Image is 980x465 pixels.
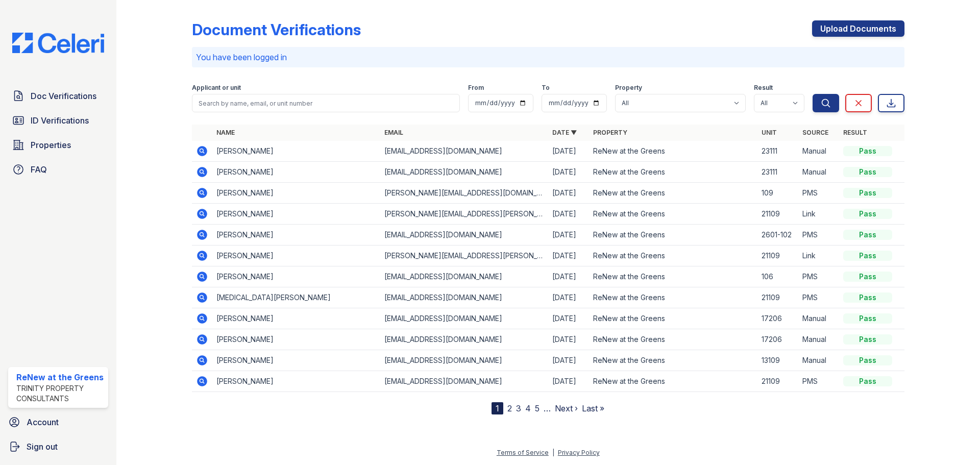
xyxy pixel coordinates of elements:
[757,246,798,266] td: 21109
[212,329,380,350] td: [PERSON_NAME]
[8,110,108,131] a: ID Verifications
[212,287,380,308] td: [MEDICAL_DATA][PERSON_NAME]
[798,225,839,246] td: PMS
[212,162,380,183] td: [PERSON_NAME]
[544,402,551,414] span: …
[757,183,798,204] td: 109
[4,33,112,53] img: CE_Logo_Blue-a8612792a0a2168367f1c8372b55b34899dd931a85d93a1a3d3e32e68fde9ad4.png
[8,135,108,155] a: Properties
[548,371,589,392] td: [DATE]
[843,292,892,303] div: Pass
[843,313,892,324] div: Pass
[380,287,548,308] td: [EMAIL_ADDRESS][DOMAIN_NAME]
[589,350,757,371] td: ReNew at the Greens
[27,416,59,428] span: Account
[31,139,71,151] span: Properties
[4,436,112,457] a: Sign out
[212,204,380,225] td: [PERSON_NAME]
[757,350,798,371] td: 13109
[380,183,548,204] td: [PERSON_NAME][EMAIL_ADDRESS][DOMAIN_NAME]
[798,287,839,308] td: PMS
[798,371,839,392] td: PMS
[615,84,642,92] label: Property
[798,266,839,287] td: PMS
[757,266,798,287] td: 106
[548,162,589,183] td: [DATE]
[843,146,892,156] div: Pass
[593,129,627,136] a: Property
[754,84,773,92] label: Result
[192,84,241,92] label: Applicant or unit
[843,167,892,177] div: Pass
[843,129,867,136] a: Result
[555,403,578,413] a: Next ›
[798,329,839,350] td: Manual
[552,129,577,136] a: Date ▼
[525,403,531,413] a: 4
[798,162,839,183] td: Manual
[589,266,757,287] td: ReNew at the Greens
[27,440,58,453] span: Sign out
[812,20,904,37] a: Upload Documents
[548,287,589,308] td: [DATE]
[380,225,548,246] td: [EMAIL_ADDRESS][DOMAIN_NAME]
[380,162,548,183] td: [EMAIL_ADDRESS][DOMAIN_NAME]
[192,94,460,112] input: Search by name, email, or unit number
[843,230,892,240] div: Pass
[589,371,757,392] td: ReNew at the Greens
[757,371,798,392] td: 21109
[516,403,521,413] a: 3
[548,308,589,329] td: [DATE]
[548,350,589,371] td: [DATE]
[589,183,757,204] td: ReNew at the Greens
[757,308,798,329] td: 17206
[212,141,380,162] td: [PERSON_NAME]
[8,159,108,180] a: FAQ
[757,204,798,225] td: 21109
[589,162,757,183] td: ReNew at the Greens
[468,84,484,92] label: From
[380,141,548,162] td: [EMAIL_ADDRESS][DOMAIN_NAME]
[380,204,548,225] td: [PERSON_NAME][EMAIL_ADDRESS][PERSON_NAME][DOMAIN_NAME]
[380,371,548,392] td: [EMAIL_ADDRESS][DOMAIN_NAME]
[757,225,798,246] td: 2601-102
[212,225,380,246] td: [PERSON_NAME]
[589,308,757,329] td: ReNew at the Greens
[548,141,589,162] td: [DATE]
[212,371,380,392] td: [PERSON_NAME]
[542,84,550,92] label: To
[216,129,235,136] a: Name
[548,225,589,246] td: [DATE]
[798,246,839,266] td: Link
[757,141,798,162] td: 23111
[192,20,361,39] div: Document Verifications
[380,308,548,329] td: [EMAIL_ADDRESS][DOMAIN_NAME]
[757,162,798,183] td: 23111
[212,308,380,329] td: [PERSON_NAME]
[212,183,380,204] td: [PERSON_NAME]
[589,329,757,350] td: ReNew at the Greens
[31,90,96,102] span: Doc Verifications
[843,376,892,386] div: Pass
[843,251,892,261] div: Pass
[212,350,380,371] td: [PERSON_NAME]
[380,266,548,287] td: [EMAIL_ADDRESS][DOMAIN_NAME]
[582,403,604,413] a: Last »
[492,402,503,414] div: 1
[8,86,108,106] a: Doc Verifications
[589,287,757,308] td: ReNew at the Greens
[196,51,900,63] p: You have been logged in
[798,350,839,371] td: Manual
[589,204,757,225] td: ReNew at the Greens
[380,329,548,350] td: [EMAIL_ADDRESS][DOMAIN_NAME]
[380,350,548,371] td: [EMAIL_ADDRESS][DOMAIN_NAME]
[548,204,589,225] td: [DATE]
[589,141,757,162] td: ReNew at the Greens
[16,371,104,383] div: ReNew at the Greens
[212,246,380,266] td: [PERSON_NAME]
[558,449,600,456] a: Privacy Policy
[16,383,104,404] div: Trinity Property Consultants
[548,329,589,350] td: [DATE]
[843,188,892,198] div: Pass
